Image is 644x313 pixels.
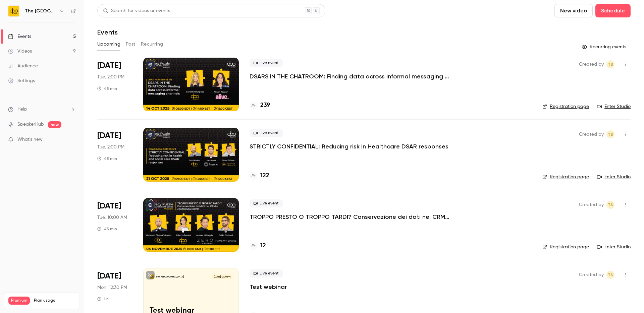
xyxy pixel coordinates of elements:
a: 239 [250,101,270,110]
div: 45 min [97,226,117,232]
a: STRICTLY CONFIDENTIAL: Reducing risk in Healthcare DSAR responses [250,142,448,150]
div: Nov 4 Tue, 10:00 AM (Europe/London) [97,198,132,252]
div: 1 h [97,296,109,302]
span: Live event [250,129,283,137]
h4: 239 [260,101,270,110]
span: Help [17,106,27,113]
img: The DPO Centre [8,6,19,16]
h1: Events [97,28,118,36]
div: Settings [8,77,35,84]
button: Recurring [141,39,163,50]
span: Tue, 2:00 PM [97,74,124,80]
span: Plan usage [34,298,75,303]
a: SpeakerHub [17,121,44,128]
span: Taylor Swann [606,130,614,138]
span: [DATE] 12:30 PM [212,274,232,279]
div: Oct 14 Tue, 2:00 PM (Europe/London) [97,58,132,111]
h4: 122 [260,171,269,180]
a: Enter Studio [597,174,631,180]
span: Tue, 2:00 PM [97,144,124,150]
div: Oct 21 Tue, 2:00 PM (Europe/London) [97,128,132,181]
span: [DATE] [97,60,121,71]
h6: The [GEOGRAPHIC_DATA] [25,8,56,14]
span: Mon, 12:30 PM [97,284,127,291]
span: TS [608,271,613,279]
span: Tue, 10:00 AM [97,214,127,221]
span: [DATE] [97,271,121,281]
button: Upcoming [97,39,120,50]
span: Taylor Swann [606,201,614,209]
button: Schedule [595,4,631,17]
h4: 12 [260,241,266,250]
a: Test webinar [250,283,287,291]
span: [DATE] [97,201,121,211]
div: 45 min [97,86,117,91]
p: The [GEOGRAPHIC_DATA] [156,275,184,278]
span: Created by [579,60,604,68]
div: Videos [8,48,32,55]
span: Created by [579,201,604,209]
a: DSARS IN THE CHATROOM: Finding data across informal messaging channels [250,72,451,80]
span: Premium [8,297,30,305]
span: new [48,121,61,128]
span: Live event [250,59,283,67]
span: TS [608,60,613,68]
span: Taylor Swann [606,60,614,68]
span: Taylor Swann [606,271,614,279]
span: Live event [250,269,283,277]
div: Audience [8,63,38,69]
a: Registration page [542,244,589,250]
a: 122 [250,171,269,180]
span: Created by [579,271,604,279]
button: New video [554,4,593,17]
a: TROPPO PRESTO O TROPPO TARDI? Conservazione dei dati nei CRM e conformità GDPR [250,213,451,221]
a: Enter Studio [597,103,631,110]
span: TS [608,130,613,138]
a: Registration page [542,174,589,180]
div: Search for videos or events [103,7,170,14]
button: Recurring events [579,42,631,52]
a: Enter Studio [597,244,631,250]
span: Created by [579,130,604,138]
span: TS [608,201,613,209]
li: help-dropdown-opener [8,106,76,113]
span: Live event [250,199,283,207]
button: Past [126,39,136,50]
a: 12 [250,241,266,250]
div: 45 min [97,156,117,161]
a: Registration page [542,103,589,110]
span: [DATE] [97,130,121,141]
div: Events [8,33,31,40]
span: What's new [17,136,43,143]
